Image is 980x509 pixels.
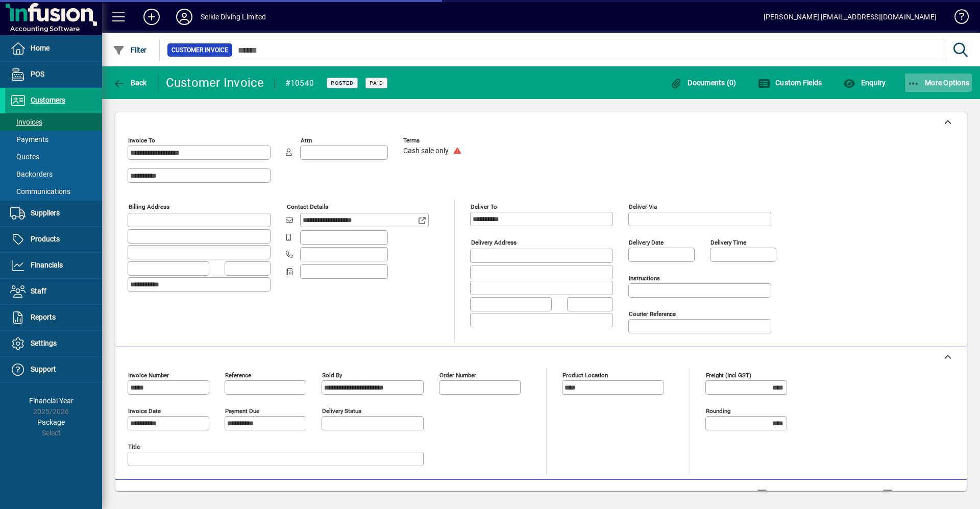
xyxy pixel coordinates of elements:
[5,201,102,226] a: Suppliers
[471,203,497,210] mat-label: Deliver To
[841,74,888,92] button: Enquiry
[31,287,46,295] span: Staff
[5,227,102,252] a: Products
[710,239,746,246] mat-label: Delivery time
[5,36,102,61] a: Home
[403,147,449,155] span: Cash sale only
[31,365,56,373] span: Support
[102,74,158,92] app-page-header-button: Back
[135,8,168,26] button: Add
[562,372,608,379] mat-label: Product location
[5,62,102,87] a: POS
[370,80,383,86] span: Paid
[166,75,264,91] div: Customer Invoice
[31,70,44,78] span: POS
[128,443,140,450] mat-label: Title
[629,239,664,246] mat-label: Delivery date
[947,2,967,35] a: Knowledge Base
[31,96,65,104] span: Customers
[629,203,657,210] mat-label: Deliver via
[629,310,676,318] mat-label: Courier Reference
[10,118,42,126] span: Invoices
[843,79,886,87] span: Enquiry
[110,74,150,92] button: Back
[31,313,56,321] span: Reports
[706,407,730,415] mat-label: Rounding
[31,235,60,243] span: Products
[5,183,102,200] a: Communications
[225,372,251,379] mat-label: Reference
[403,137,464,144] span: Terms
[5,331,102,356] a: Settings
[128,372,169,379] mat-label: Invoice number
[29,397,73,405] span: Financial Year
[31,261,63,269] span: Financials
[706,372,751,379] mat-label: Freight (incl GST)
[225,407,259,415] mat-label: Payment due
[128,137,155,144] mat-label: Invoice To
[5,113,102,131] a: Invoices
[908,79,970,87] span: More Options
[5,357,102,382] a: Support
[5,148,102,165] a: Quotes
[5,131,102,148] a: Payments
[128,407,161,415] mat-label: Invoice date
[5,279,102,304] a: Staff
[758,79,822,87] span: Custom Fields
[285,75,314,91] div: #10540
[113,79,147,87] span: Back
[201,9,266,25] div: Selkie Diving Limited
[629,275,660,282] mat-label: Instructions
[10,135,48,143] span: Payments
[31,339,57,347] span: Settings
[670,79,737,87] span: Documents (0)
[31,44,50,52] span: Home
[905,74,972,92] button: More Options
[10,187,70,196] span: Communications
[31,209,60,217] span: Suppliers
[10,153,39,161] span: Quotes
[322,407,361,415] mat-label: Delivery status
[301,137,312,144] mat-label: Attn
[113,46,147,54] span: Filter
[668,74,739,92] button: Documents (0)
[439,372,476,379] mat-label: Order number
[168,8,201,26] button: Profile
[171,45,228,55] span: Customer Invoice
[895,489,954,499] label: Show Cost/Profit
[110,41,150,59] button: Filter
[10,170,53,178] span: Backorders
[37,418,65,426] span: Package
[322,372,342,379] mat-label: Sold by
[755,74,825,92] button: Custom Fields
[5,165,102,183] a: Backorders
[5,253,102,278] a: Financials
[5,305,102,330] a: Reports
[331,80,354,86] span: Posted
[769,489,865,499] label: Show Line Volumes/Weights
[764,9,937,25] div: [PERSON_NAME] [EMAIL_ADDRESS][DOMAIN_NAME]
